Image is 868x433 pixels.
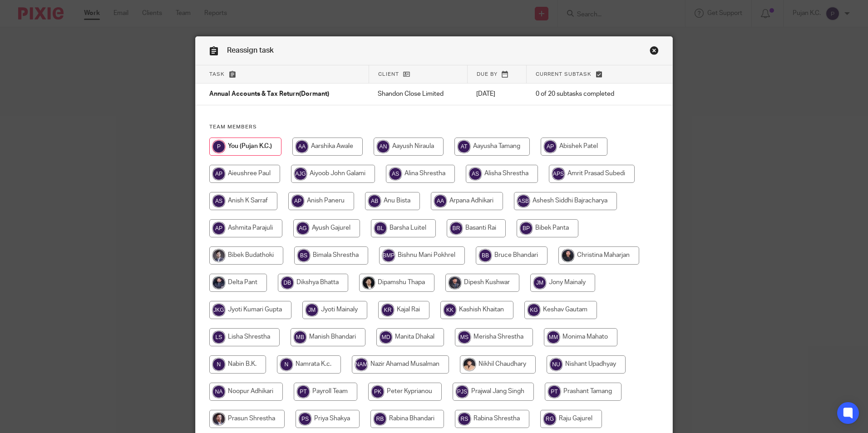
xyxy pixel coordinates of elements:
span: Client [378,72,399,77]
p: [DATE] [476,89,517,98]
span: Due by [477,72,498,77]
span: Annual Accounts & Tax Return(Dormant) [209,91,329,98]
span: Reassign task [227,47,274,54]
p: Shandon Close Limited [378,89,458,98]
a: Close this dialog window [650,46,659,58]
span: Task [209,72,225,77]
span: Current subtask [536,72,592,77]
h4: Team members [209,123,659,131]
td: 0 of 20 subtasks completed [527,84,640,105]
